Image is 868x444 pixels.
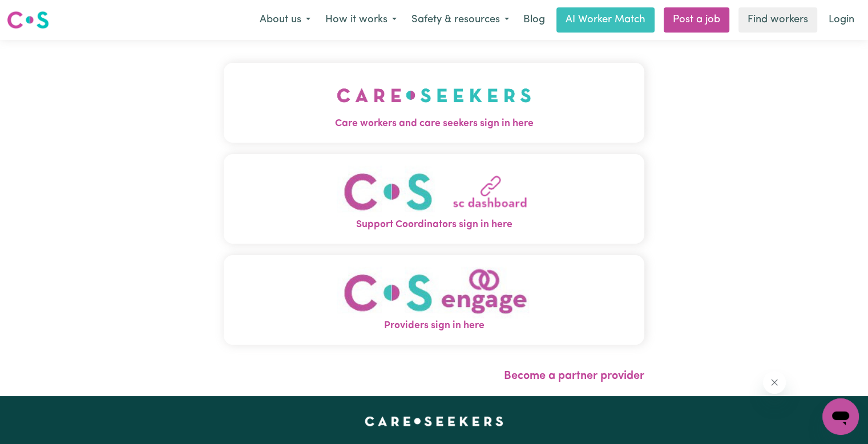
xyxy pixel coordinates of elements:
[318,8,404,32] button: How it works
[224,255,644,345] button: Providers sign in here
[7,7,49,33] a: Careseekers logo
[738,7,817,33] a: Find workers
[224,217,644,232] span: Support Coordinators sign in here
[664,7,729,33] a: Post a job
[365,417,503,426] a: Careseekers home page
[822,7,861,33] a: Login
[224,318,644,333] span: Providers sign in here
[7,8,69,17] span: Need any help?
[404,8,516,32] button: Safety & resources
[516,7,552,33] a: Blog
[7,10,49,30] img: Careseekers logo
[763,371,786,394] iframe: Close message
[252,8,318,32] button: About us
[822,398,859,435] iframe: Button to launch messaging window
[556,7,655,33] a: AI Worker Match
[224,63,644,143] button: Care workers and care seekers sign in here
[504,370,644,382] a: Become a partner provider
[224,154,644,244] button: Support Coordinators sign in here
[224,116,644,131] span: Care workers and care seekers sign in here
